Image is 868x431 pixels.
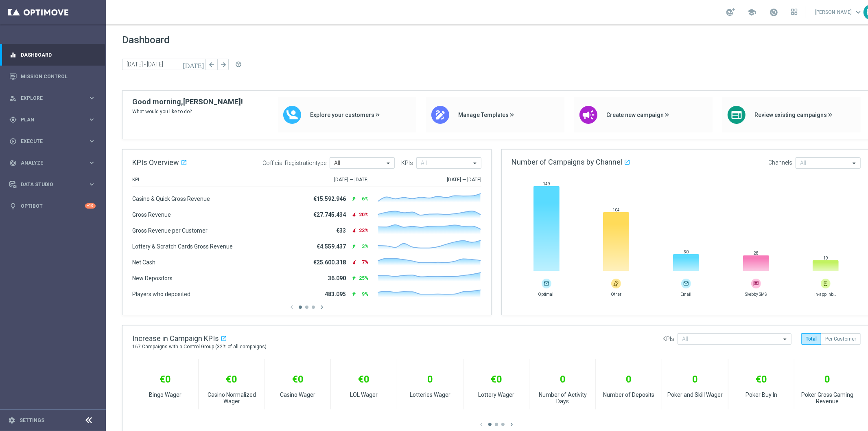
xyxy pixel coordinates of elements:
[9,116,17,123] i: gps_fixed
[20,418,44,423] a: Settings
[21,182,88,187] span: Data Studio
[9,159,17,167] i: track_changes
[88,159,96,167] i: keyboard_arrow_right
[8,417,15,424] i: settings
[9,95,17,102] i: person_search
[747,8,756,17] span: school
[9,95,96,101] button: person_search Explore keyboard_arrow_right
[9,195,96,217] div: Optibot
[21,96,88,101] span: Explore
[9,202,17,210] i: lightbulb
[9,117,96,123] button: gps_fixed Plan keyboard_arrow_right
[21,66,96,87] a: Mission Control
[21,139,88,144] span: Execute
[21,44,96,66] a: Dashboard
[9,95,88,102] div: Explore
[88,137,96,145] i: keyboard_arrow_right
[88,180,96,188] i: keyboard_arrow_right
[9,138,17,145] i: play_circle_outline
[88,116,96,123] i: keyboard_arrow_right
[9,73,96,80] button: Mission Control
[9,138,88,145] div: Execute
[9,52,96,58] button: equalizer Dashboard
[814,6,864,18] a: [PERSON_NAME]keyboard_arrow_down
[9,181,88,188] div: Data Studio
[9,66,96,87] div: Mission Control
[21,195,85,217] a: Optibot
[9,116,88,123] div: Plan
[9,160,96,166] button: track_changes Analyze keyboard_arrow_right
[21,161,88,165] span: Analyze
[9,51,17,59] i: equalizer
[9,138,96,145] button: play_circle_outline Execute keyboard_arrow_right
[9,203,96,209] button: lightbulb Optibot +10
[88,94,96,102] i: keyboard_arrow_right
[21,117,88,122] span: Plan
[85,203,96,209] div: +10
[854,8,863,17] span: keyboard_arrow_down
[9,159,88,167] div: Analyze
[9,181,96,188] button: Data Studio keyboard_arrow_right
[9,44,96,66] div: Dashboard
